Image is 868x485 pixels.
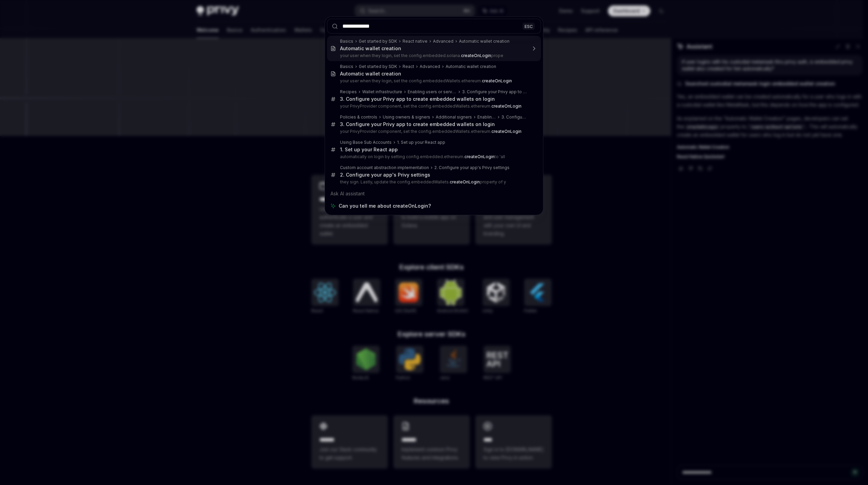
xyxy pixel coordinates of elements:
[340,165,429,170] div: Custom account abstraction implementation
[491,129,521,134] b: createOnLogin
[408,89,457,95] div: Enabling users or servers to execute transactions
[340,78,527,84] p: your user when they login, set the config.embeddedWallets.ethereum.
[327,188,541,200] div: Ask AI assistant
[459,39,510,44] div: Automatic wallet creation
[340,64,353,69] div: Basics
[340,172,430,178] div: 2. Configure your app's Privy settings
[340,89,357,95] div: Recipes
[340,45,401,52] div: Automatic wallet creation
[482,78,512,83] b: createOnLogin
[340,140,392,145] div: Using Base Sub Accounts
[462,89,527,95] div: 3. Configure your Privy app to create embedded wallets on login
[339,203,431,209] span: Can you tell me about createOnLogin?
[383,114,430,120] div: Using owners & signers
[477,114,496,120] div: Enabling users or servers to execute transactions
[340,103,527,109] p: your PrivyProvider component, set the config.embeddedWallets.ethereum.
[340,179,527,185] p: they sign. Lastly, update the config.embeddedWallets. property of y
[450,179,480,184] b: createOnLogin
[446,64,496,69] div: Automatic wallet creation
[433,39,453,44] div: Advanced
[340,129,527,134] p: your PrivyProvider component, set the config.embeddedWallets.ethereum.
[464,154,494,159] b: createOnLogin
[362,89,402,95] div: Wallet infrastructure
[523,23,535,30] div: ESC
[340,147,398,153] div: 1. Set up your React app
[340,154,527,160] p: automatically on login by setting config.embedded.ethereum. to 'all
[340,71,401,77] div: Automatic wallet creation
[397,140,445,145] div: 1. Set up your React app
[403,64,414,69] div: React
[436,114,472,120] div: Additional signers
[420,64,440,69] div: Advanced
[359,39,397,44] div: Get started by SDK
[340,121,495,127] div: 3. Configure your Privy app to create embedded wallets on login
[403,39,428,44] div: React native
[434,165,510,170] div: 2. Configure your app's Privy settings
[501,114,527,120] div: 3. Configure your Privy app to create embedded wallets on login
[340,96,495,102] div: 3. Configure your Privy app to create embedded wallets on login
[340,114,377,120] div: Policies & controls
[359,64,397,69] div: Get started by SDK
[340,53,527,58] p: your user when they login, set the config.embedded.solana. prope
[491,103,521,109] b: createOnLogin
[461,53,491,58] b: createOnLogin
[340,39,353,44] div: Basics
